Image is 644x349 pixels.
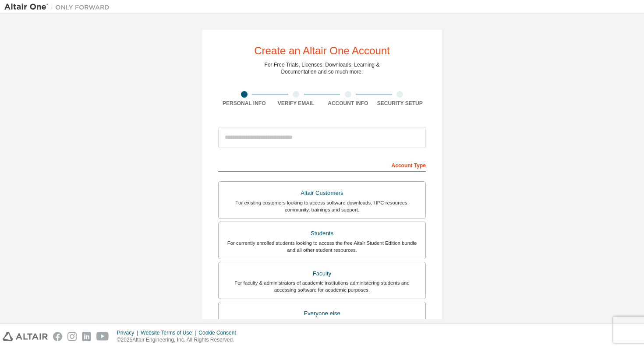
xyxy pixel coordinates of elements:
[270,100,322,107] div: Verify Email
[374,100,426,107] div: Security Setup
[117,336,241,344] p: © 2025 Altair Engineering, Inc. All Rights Reserved.
[254,46,390,56] div: Create an Altair One Account
[117,329,141,336] div: Privacy
[198,329,241,336] div: Cookie Consent
[4,3,114,11] img: Altair One
[224,279,420,293] div: For faculty & administrators of academic institutions administering students and accessing softwa...
[322,100,374,107] div: Account Info
[96,332,109,341] img: youtube.svg
[218,158,426,172] div: Account Type
[3,332,48,341] img: altair_logo.svg
[218,100,270,107] div: Personal Info
[67,332,77,341] img: instagram.svg
[53,332,62,341] img: facebook.svg
[265,61,380,75] div: For Free Trials, Licenses, Downloads, Learning & Documentation and so much more.
[224,268,420,280] div: Faculty
[82,332,91,341] img: linkedin.svg
[224,227,420,240] div: Students
[224,240,420,254] div: For currently enrolled students looking to access the free Altair Student Edition bundle and all ...
[224,187,420,199] div: Altair Customers
[224,199,420,213] div: For existing customers looking to access software downloads, HPC resources, community, trainings ...
[224,307,420,320] div: Everyone else
[141,329,198,336] div: Website Terms of Use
